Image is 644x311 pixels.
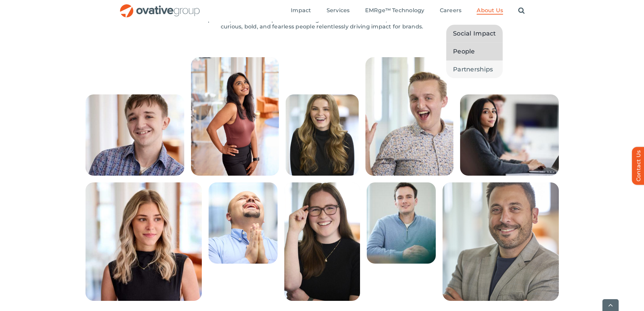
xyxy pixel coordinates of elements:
a: OG_Full_horizontal_RGB [119,3,200,10]
span: Social Impact [453,29,496,38]
span: EMRge™ Technology [365,7,425,14]
span: Services [327,7,350,14]
a: Partnerships [446,61,503,78]
a: EMRge™ Technology [365,7,425,15]
a: Impact [291,7,311,15]
img: 240613_Ovative Group_Portrait14945 (1) [191,57,279,176]
a: Social Impact [446,25,503,42]
a: People [446,43,503,60]
img: 240424_Ovative Group_Chicago_Portrait- 1114 (1) [284,182,360,301]
img: People – Collage Trushna [460,94,559,176]
img: People – Collage McCrossen [365,57,453,176]
img: People – Collage Casey [367,182,436,264]
a: Services [327,7,350,15]
span: People [453,47,475,56]
img: People – Collage Lauren [286,94,359,176]
img: People – Collage Sadie [86,182,202,301]
img: 240424_Ovative Group_Chicago_Portrait- 1521 (1) [443,182,559,301]
a: Careers [440,7,462,15]
img: People – Collage Ethan [86,94,184,176]
span: Impact [291,7,311,14]
span: Partnerships [453,65,493,74]
span: Careers [440,7,462,14]
span: About Us [477,7,503,14]
a: About Us [477,7,503,15]
a: Search [518,7,525,15]
img: People – Collage Roman [209,182,278,264]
